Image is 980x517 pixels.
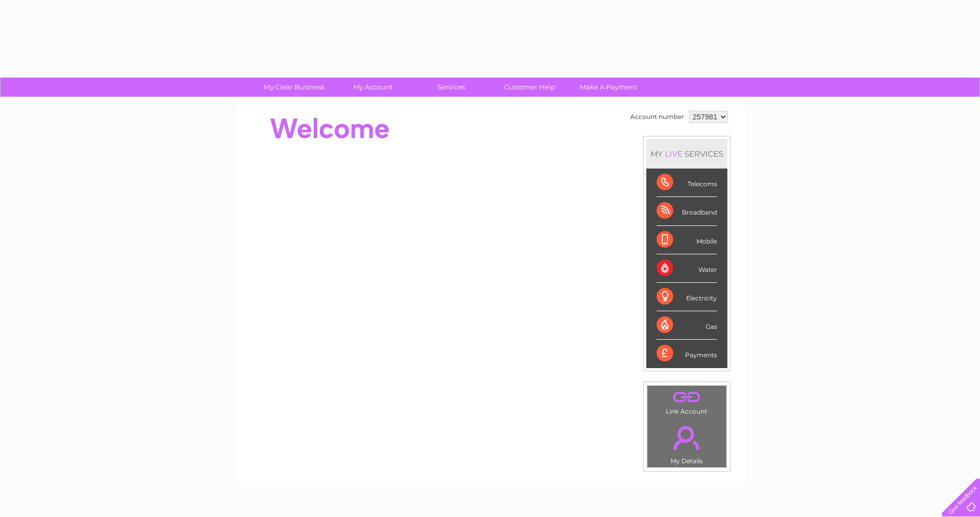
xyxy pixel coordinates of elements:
a: My Clear Business [252,78,337,97]
td: Account number [628,108,687,126]
a: Customer Help [487,78,572,97]
a: Services [409,78,494,97]
div: Electricity [657,283,717,311]
a: . [650,420,724,456]
a: . [650,388,724,406]
div: Payments [657,340,717,368]
a: Make A Payment [566,78,651,97]
td: Link Account [647,385,727,418]
div: Telecoms [657,169,717,197]
div: MY SERVICES [646,139,727,169]
div: Mobile [657,226,717,254]
td: My Details [647,417,727,468]
div: LIVE [663,149,685,159]
div: Water [657,254,717,283]
a: My Account [330,78,415,97]
div: Gas [657,311,717,340]
div: Broadband [657,197,717,225]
